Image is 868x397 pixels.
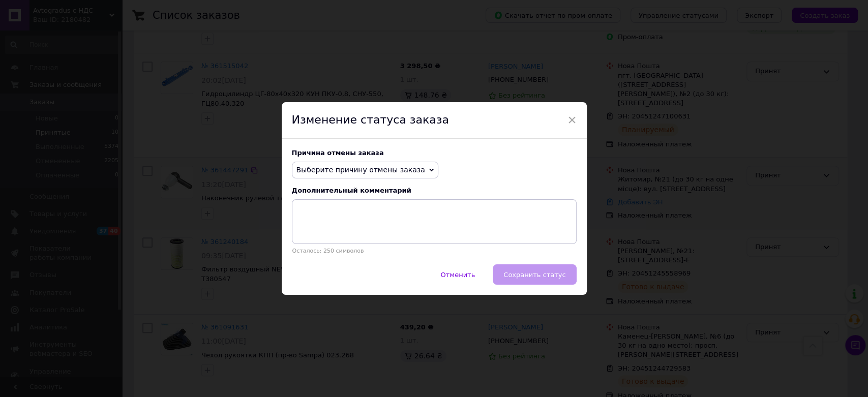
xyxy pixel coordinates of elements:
[292,149,577,157] div: Причина отмены заказа
[296,166,425,174] span: Выберите причину отмены заказа
[430,264,486,285] button: Отменить
[292,187,577,194] div: Дополнительный комментарий
[567,111,577,129] span: ×
[440,271,475,279] span: Отменить
[292,248,577,254] p: Осталось: 250 символов
[282,102,587,139] div: Изменение статуса заказа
